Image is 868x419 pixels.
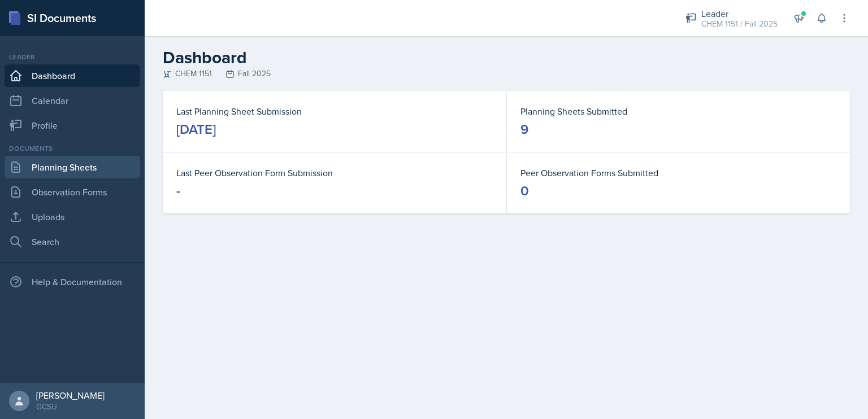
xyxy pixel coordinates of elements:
[5,181,140,203] a: Observation Forms
[701,7,778,20] div: Leader
[520,104,836,118] dt: Planning Sheets Submitted
[5,89,140,112] a: Calendar
[176,166,493,180] dt: Last Peer Observation Form Submission
[36,401,105,412] div: GCSU
[520,166,836,180] dt: Peer Observation Forms Submitted
[520,182,529,200] div: 0
[176,104,493,118] dt: Last Planning Sheet Submission
[36,390,105,401] div: [PERSON_NAME]
[5,114,140,137] a: Profile
[5,156,140,178] a: Planning Sheets
[5,270,140,293] div: Help & Documentation
[163,47,850,68] h2: Dashboard
[5,206,140,228] a: Uploads
[176,120,216,138] div: [DATE]
[520,120,528,138] div: 9
[5,230,140,253] a: Search
[5,143,140,154] div: Documents
[163,68,850,80] div: CHEM 1151 Fall 2025
[5,64,140,87] a: Dashboard
[701,18,778,30] div: CHEM 1151 / Fall 2025
[5,52,140,62] div: Leader
[176,182,180,200] div: -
